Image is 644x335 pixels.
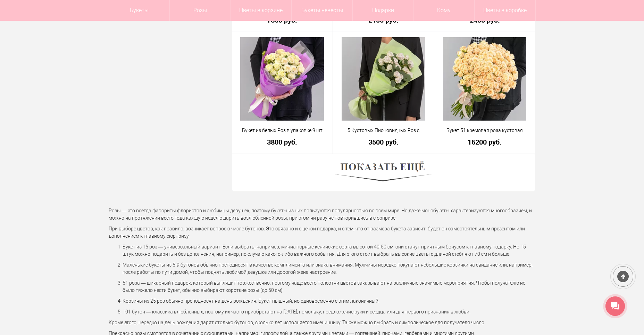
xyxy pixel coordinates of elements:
[123,279,536,294] p: 51 роза — шикарный подарок, который выглядит торжественно, поэтому чаще всего полсотни цветов зак...
[109,225,536,240] p: При выборе цветов, как правило, возникает вопрос о числе бутонов. Это связано и с ценой подарка, ...
[337,16,429,24] a: 2100 руб.
[123,297,536,305] p: Корзины из 25 роз обычно преподносят на день рождения. Букет пышный, но одновременно с этим лакон...
[439,16,531,24] a: 2450 руб.
[337,127,429,134] a: 5 Кустовых Пионовидных Роз с эвкалиптом
[109,207,536,222] p: Розы — это всегда фавориты флористов и любимцы девушек, поэтому букеты из них пользуются популярн...
[439,138,531,146] a: 16200 руб.
[109,319,536,326] p: Кроме этого, нередко на день рождения дарят столько бутонов, сколько лет исполняется имениннику. ...
[439,127,531,134] a: Букет 51 кремовая роза кустовая
[236,16,328,24] a: 7850 руб.
[123,261,536,276] p: Маленькие букеты из 5-9 бутонов обычно преподносят в качестве комплимента или знака внимания. Муж...
[240,37,324,121] img: Букет из белых Роз в упаковке 9 шт
[236,138,328,146] a: 3800 руб.
[342,37,425,121] img: 5 Кустовых Пионовидных Роз с эвкалиптом
[236,127,328,134] a: Букет из белых Роз в упаковке 9 шт
[335,159,432,186] img: Показать ещё
[337,138,429,146] a: 3500 руб.
[123,308,536,316] p: 101 бутон — классика влюбленных, поэтому их часто приобретают на [DATE], помолвку, предложение ру...
[335,169,432,175] a: Показать ещё
[443,37,526,121] img: Букет 51 кремовая роза кустовая
[123,243,536,258] p: Букет из 15 роз — универсальный вариант. Если выбрать, например, миниатюрные кенийские сорта высо...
